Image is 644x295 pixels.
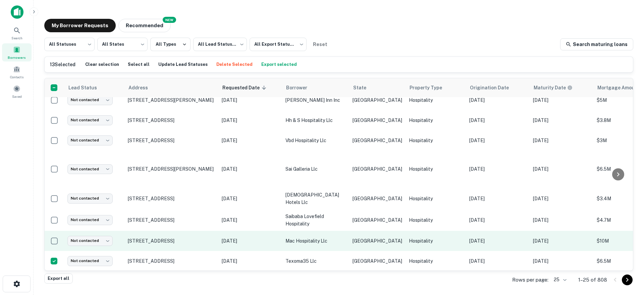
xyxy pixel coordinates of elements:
[84,59,121,70] button: Clear selection
[128,117,215,123] p: [STREET_ADDRESS]
[285,137,346,144] p: vbd hospitality llc
[512,276,548,284] p: Rows per page:
[469,195,526,202] p: [DATE]
[2,82,32,100] a: Saved
[128,84,157,92] span: Address
[409,96,463,104] p: Hospitality
[551,275,568,285] div: 25
[353,237,402,245] p: [GEOGRAPHIC_DATA]
[534,84,573,91] div: Maturity dates displayed may be estimated. Please contact the lender for the most accurate maturi...
[10,74,23,80] span: Contacts
[67,194,113,203] div: Not contacted
[222,96,279,104] p: [DATE]
[409,117,463,124] p: Hospitality
[353,137,402,144] p: [GEOGRAPHIC_DATA]
[533,257,590,265] p: [DATE]
[218,78,282,97] th: Requested Date
[67,95,113,105] div: Not contacted
[285,257,346,265] p: texoma35 llc
[622,275,633,285] button: Go to next page
[2,63,32,81] div: Contacts
[118,19,171,32] button: Recommended
[285,237,346,245] p: mac hospitality llc
[533,237,590,245] p: [DATE]
[533,96,590,104] p: [DATE]
[67,256,113,266] div: Not contacted
[215,59,254,70] button: Delete Selected
[286,84,316,92] span: Borrower
[533,165,590,173] p: [DATE]
[533,137,590,144] p: [DATE]
[409,165,463,173] p: Hospitality
[222,195,279,202] p: [DATE]
[44,19,116,32] button: My Borrower Requests
[222,137,279,144] p: [DATE]
[2,24,32,42] a: Search
[150,38,191,51] button: All Types
[349,78,406,97] th: State
[409,216,463,224] p: Hospitality
[469,237,526,245] p: [DATE]
[470,84,518,92] span: Origination Date
[353,257,402,265] p: [GEOGRAPHIC_DATA]
[469,165,526,173] p: [DATE]
[409,237,463,245] p: Hospitality
[285,191,346,206] p: [DEMOGRAPHIC_DATA] hotels llc
[353,195,402,202] p: [GEOGRAPHIC_DATA]
[128,166,215,172] p: [STREET_ADDRESS][PERSON_NAME]
[578,276,607,284] p: 1–25 of 808
[126,59,151,70] button: Select all
[11,5,23,19] img: capitalize-icon.png
[44,273,73,284] button: Export all
[533,195,590,202] p: [DATE]
[353,165,402,173] p: [GEOGRAPHIC_DATA]
[469,117,526,124] p: [DATE]
[534,84,566,91] h6: Maturity Date
[68,84,106,92] span: Lead Status
[128,196,215,202] p: [STREET_ADDRESS]
[67,135,113,145] div: Not contacted
[610,241,644,273] iframe: Chat Widget
[285,117,346,124] p: hh & s hospitality llc
[409,257,463,265] p: Hospitality
[285,213,346,227] p: saibaba lovefield hospitality
[560,38,633,50] a: Search maturing loans
[353,117,402,124] p: [GEOGRAPHIC_DATA]
[309,38,331,51] button: Reset
[128,217,215,223] p: [STREET_ADDRESS]
[128,97,215,103] p: [STREET_ADDRESS][PERSON_NAME]
[406,78,466,97] th: Property Type
[222,237,279,245] p: [DATE]
[67,164,113,174] div: Not contacted
[469,96,526,104] p: [DATE]
[353,216,402,224] p: [GEOGRAPHIC_DATA]
[124,78,218,97] th: Address
[250,36,307,53] div: All Export Statuses
[97,36,148,53] div: All States
[410,84,451,92] span: Property Type
[534,84,581,91] span: Maturity dates displayed may be estimated. Please contact the lender for the most accurate maturi...
[409,195,463,202] p: Hospitality
[533,216,590,224] p: [DATE]
[285,96,346,104] p: [PERSON_NAME] inn inc
[222,117,279,124] p: [DATE]
[67,236,113,246] div: Not contacted
[260,59,299,70] button: Export selected
[466,78,530,97] th: Origination Date
[128,137,215,143] p: [STREET_ADDRESS]
[163,17,176,23] div: NEW
[285,165,346,173] p: sai galleria llc
[533,117,590,124] p: [DATE]
[2,43,32,61] a: Borrowers
[469,257,526,265] p: [DATE]
[11,35,22,41] span: Search
[282,78,349,97] th: Borrower
[469,137,526,144] p: [DATE]
[353,84,375,92] span: State
[409,137,463,144] p: Hospitality
[469,216,526,224] p: [DATE]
